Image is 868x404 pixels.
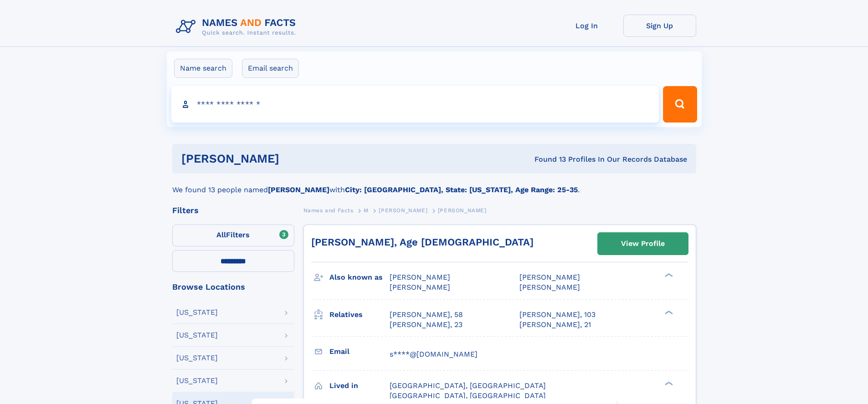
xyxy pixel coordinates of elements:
[171,86,659,123] input: search input
[329,378,390,394] h3: Lived in
[345,185,578,194] b: City: [GEOGRAPHIC_DATA], State: [US_STATE], Age Range: 25-35
[663,272,673,278] div: ❯
[329,270,390,285] h3: Also known as
[172,15,303,39] img: Logo Names and Facts
[519,320,591,330] a: [PERSON_NAME], 21
[268,185,329,194] b: [PERSON_NAME]
[390,381,546,390] span: [GEOGRAPHIC_DATA], [GEOGRAPHIC_DATA]
[176,354,218,362] div: [US_STATE]
[390,310,463,320] a: [PERSON_NAME], 58
[379,205,427,216] a: [PERSON_NAME]
[364,207,369,214] span: M
[172,174,696,195] div: We found 13 people named with .
[519,283,580,291] span: [PERSON_NAME]
[390,391,546,400] span: [GEOGRAPHIC_DATA], [GEOGRAPHIC_DATA]
[390,283,450,291] span: [PERSON_NAME]
[172,206,294,215] div: Filters
[329,344,390,359] h3: Email
[329,307,390,322] h3: Relatives
[176,309,218,316] div: [US_STATE]
[621,233,665,254] div: View Profile
[623,15,696,37] a: Sign Up
[216,230,226,239] span: All
[172,283,294,291] div: Browse Locations
[663,380,673,386] div: ❯
[519,273,580,281] span: [PERSON_NAME]
[390,320,462,330] a: [PERSON_NAME], 23
[390,273,450,281] span: [PERSON_NAME]
[364,205,369,216] a: M
[663,86,697,123] button: Search Button
[663,309,673,315] div: ❯
[598,233,688,255] a: View Profile
[181,153,407,164] h1: [PERSON_NAME]
[379,207,427,214] span: [PERSON_NAME]
[550,15,623,37] a: Log In
[407,154,687,164] div: Found 13 Profiles In Our Records Database
[172,225,294,246] label: Filters
[311,236,534,248] a: [PERSON_NAME], Age [DEMOGRAPHIC_DATA]
[242,59,299,78] label: Email search
[303,205,354,216] a: Names and Facts
[174,59,232,78] label: Name search
[519,310,596,320] a: [PERSON_NAME], 103
[438,207,487,214] span: [PERSON_NAME]
[176,377,218,384] div: [US_STATE]
[176,332,218,339] div: [US_STATE]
